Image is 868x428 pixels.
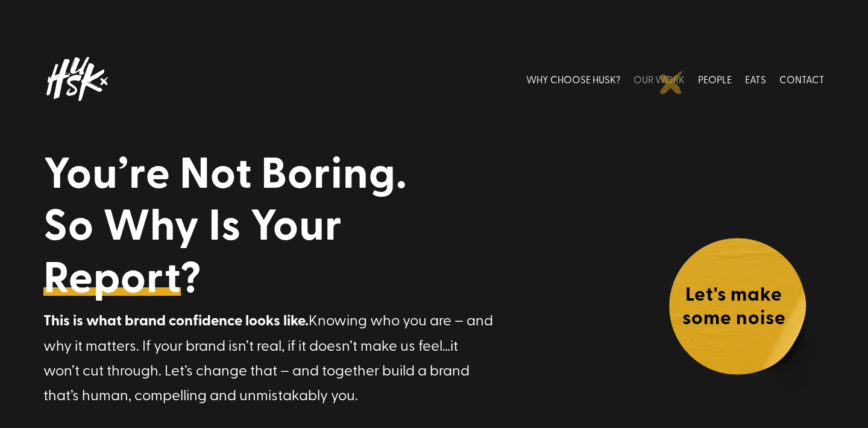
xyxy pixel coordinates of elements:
a: PEOPLE [698,52,732,106]
a: OUR WORK [634,52,685,106]
strong: This is what brand confidence looks like. [43,309,309,330]
img: Husk logo [43,52,110,106]
a: WHY CHOOSE HUSK? [526,52,620,106]
a: EATS [745,52,766,106]
h4: Let's make some noise [668,281,800,334]
a: Report [43,249,181,301]
h1: You’re Not Boring. So Why Is Your ? [43,145,495,307]
a: CONTACT [779,52,825,106]
p: Knowing who you are – and why it matters. If your brand isn’t real, if it doesn’t make us feel…it... [43,307,495,406]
